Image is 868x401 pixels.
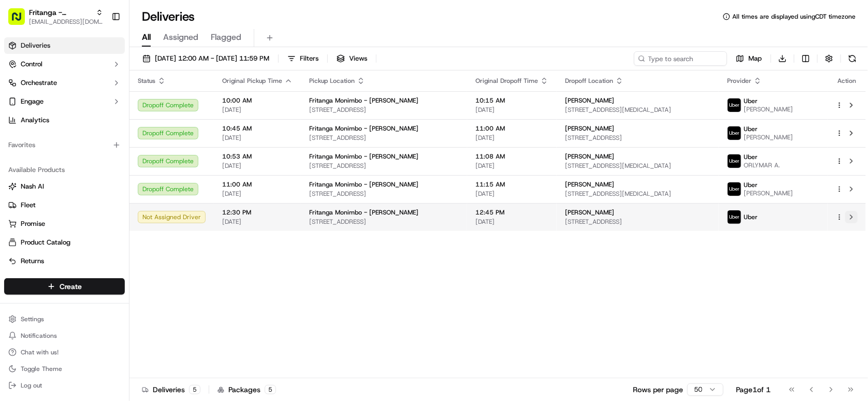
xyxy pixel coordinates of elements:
a: Returns [8,256,121,266]
span: 11:00 AM [475,124,548,133]
img: 1736555255976-a54dd68f-1ca7-489b-9aae-adbdc363a1c4 [10,98,29,117]
a: Deliveries [4,37,125,54]
img: Angelique Valdez [10,150,27,167]
span: [STREET_ADDRESS] [309,106,459,114]
span: Fritanga - Fountainebleau [29,7,92,18]
span: Map [748,54,762,63]
span: [DATE] [92,160,113,168]
span: [DATE] [92,188,113,196]
span: Nash AI [21,182,44,191]
span: 11:15 AM [475,180,548,189]
span: Orchestrate [21,78,57,88]
a: Powered byPylon [73,256,125,264]
button: Control [4,56,125,73]
img: uber-new-logo.jpeg [728,182,741,196]
span: [STREET_ADDRESS][MEDICAL_DATA] [565,190,711,198]
span: Toggle Theme [21,365,62,373]
span: [DATE] [475,162,548,170]
span: [PERSON_NAME] [565,96,614,105]
p: Welcome 👋 [10,41,189,58]
span: Settings [21,315,44,323]
a: Nash AI [8,182,121,191]
span: Chat with us! [21,348,59,356]
span: [DATE] [475,134,548,142]
button: Orchestrate [4,75,125,91]
button: Create [4,278,125,295]
div: 💻 [88,232,96,240]
span: Pickup Location [309,77,355,85]
button: Fritanga - Fountainebleau[EMAIL_ADDRESS][DOMAIN_NAME] [4,4,107,29]
span: • [86,188,90,196]
span: Filters [300,54,319,63]
span: [DATE] [475,106,548,114]
input: Got a question? Start typing here... [27,66,186,77]
span: 12:45 PM [475,208,548,217]
span: Uber [744,97,758,105]
span: Returns [21,256,44,266]
span: • [86,160,90,168]
div: Packages [218,384,276,395]
button: Returns [4,253,125,269]
button: Nash AI [4,178,125,195]
button: Filters [283,51,323,66]
span: Product Catalog [21,238,70,247]
div: Page 1 of 1 [736,384,771,395]
span: [STREET_ADDRESS] [309,218,459,226]
span: Fritanga Monimbo - [PERSON_NAME] [309,208,418,217]
span: Uber [744,181,758,189]
button: Toggle Theme [4,362,125,376]
button: Refresh [845,51,860,66]
span: 10:45 AM [222,124,293,133]
span: Status [138,77,155,85]
div: Favorites [4,137,125,153]
span: Notifications [21,332,57,340]
span: Dropoff Location [565,77,613,85]
span: [PERSON_NAME] [32,160,84,168]
button: Log out [4,378,125,393]
img: uber-new-logo.jpeg [728,126,741,140]
span: Assigned [163,31,198,44]
div: Available Products [4,162,125,178]
span: Control [21,60,42,69]
a: 💻API Documentation [83,227,170,246]
div: Start new chat [47,98,170,109]
a: Promise [8,219,121,228]
span: Promise [21,219,45,228]
span: Fritanga Monimbo - [PERSON_NAME] [309,96,418,105]
span: Fritanga Monimbo - [PERSON_NAME] [309,124,418,133]
img: Joseph V. [10,178,27,195]
span: 11:08 AM [475,152,548,161]
span: [DATE] [222,134,293,142]
span: Engage [21,97,44,106]
img: uber-new-logo.jpeg [728,98,741,112]
span: Fritanga Monimbo - [PERSON_NAME] [309,152,418,161]
span: [STREET_ADDRESS] [565,134,711,142]
div: 📗 [10,232,19,240]
button: Chat with us! [4,345,125,360]
img: Nash [10,10,31,31]
div: Action [836,77,858,85]
button: Map [731,51,766,66]
span: [STREET_ADDRESS][MEDICAL_DATA] [565,106,711,114]
img: 1736555255976-a54dd68f-1ca7-489b-9aae-adbdc363a1c4 [21,161,29,169]
a: Fleet [8,200,121,210]
img: uber-new-logo.jpeg [728,154,741,168]
span: All [142,31,151,44]
span: 10:53 AM [222,152,293,161]
a: 📗Knowledge Base [6,227,83,246]
button: Engage [4,93,125,110]
span: [PERSON_NAME] [32,188,84,196]
button: [EMAIL_ADDRESS][DOMAIN_NAME] [29,18,103,26]
span: [DATE] [475,218,548,226]
span: Uber [744,153,758,161]
span: [PERSON_NAME] [744,105,793,113]
button: Notifications [4,328,125,343]
span: 12:30 PM [222,208,293,217]
span: Flagged [211,31,241,44]
span: [PERSON_NAME] [565,152,614,161]
span: 10:00 AM [222,96,293,105]
span: [PERSON_NAME] [744,189,793,197]
span: Analytics [21,116,49,125]
span: [DATE] [475,190,548,198]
